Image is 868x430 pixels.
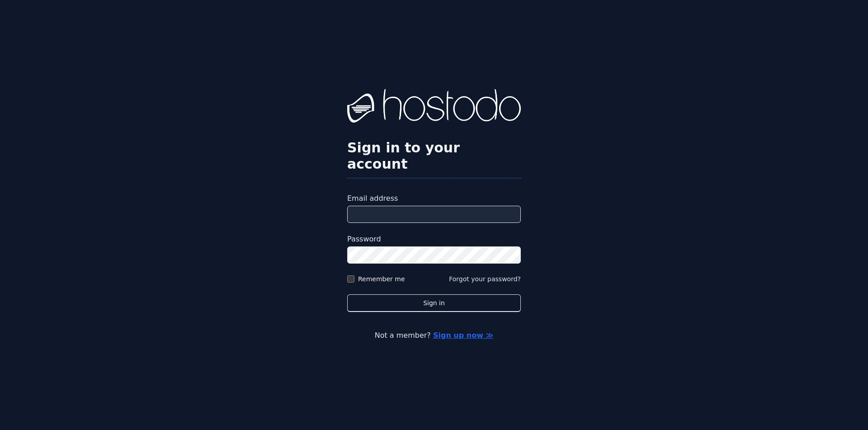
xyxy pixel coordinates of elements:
[347,234,521,245] label: Password
[433,331,493,340] a: Sign up now ≫
[347,294,521,312] button: Sign in
[347,193,521,204] label: Email address
[358,274,405,284] label: Remember me
[347,140,521,172] h2: Sign in to your account
[43,330,825,341] p: Not a member?
[347,89,521,125] img: Hostodo
[449,274,521,284] button: Forgot your password?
